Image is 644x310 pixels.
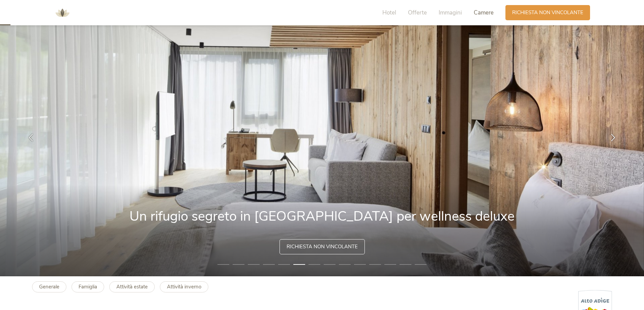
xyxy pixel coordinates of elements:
span: Richiesta non vincolante [512,9,583,16]
a: Generale [32,281,66,292]
a: Famiglia [71,281,104,292]
a: AMONTI & LUNARIS Wellnessresort [52,10,72,15]
span: Offerte [408,9,427,17]
span: Hotel [382,9,396,17]
img: AMONTI & LUNARIS Wellnessresort [52,3,72,23]
b: Famiglia [79,283,97,290]
b: Attività inverno [167,283,201,290]
a: Attività inverno [160,281,208,292]
b: Attività estate [116,283,148,290]
span: Immagini [439,9,462,17]
b: Generale [39,283,59,290]
a: Attività estate [109,281,155,292]
span: Richiesta non vincolante [287,243,358,250]
span: Camere [474,9,494,17]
